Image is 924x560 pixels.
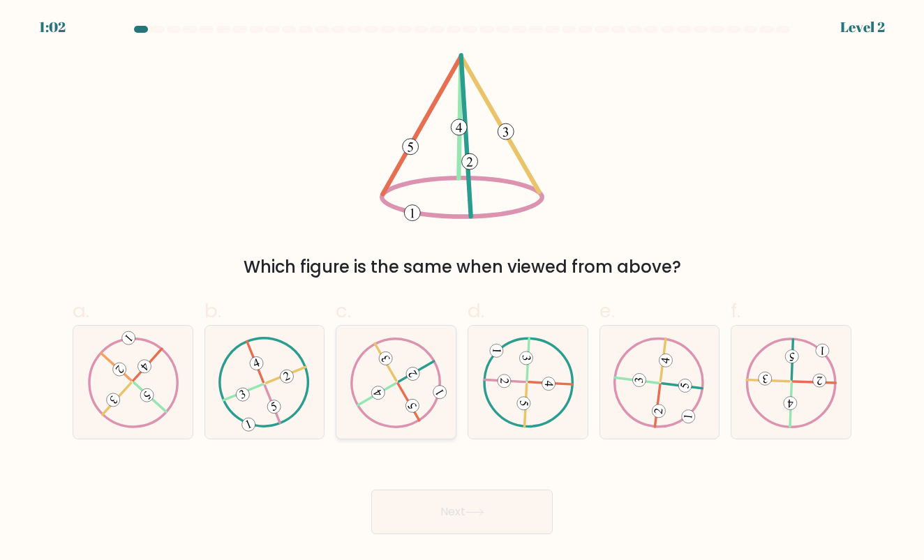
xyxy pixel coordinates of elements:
[336,297,351,324] span: c.
[81,255,843,280] div: Which figure is the same when viewed from above?
[468,297,484,324] span: d.
[599,297,615,324] span: e.
[840,17,885,38] div: Level 2
[204,297,221,324] span: b.
[39,17,66,38] div: 1:02
[371,490,553,534] button: Next
[73,297,89,324] span: a.
[731,297,740,324] span: f.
